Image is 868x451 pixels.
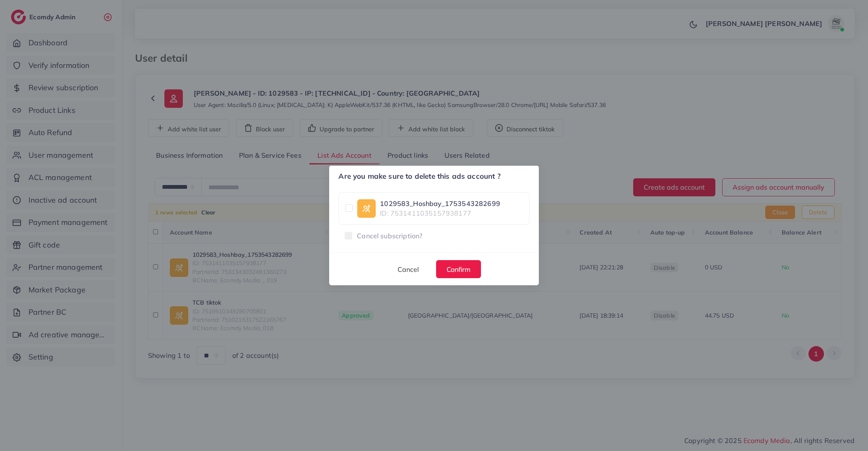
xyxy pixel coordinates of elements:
span: Confirm [447,265,470,274]
button: Cancel [387,260,429,278]
button: Confirm [436,260,481,278]
a: 1029583_Hoshbay_1753543282699 [380,199,500,209]
span: ID: 7531411035157938177 [380,209,500,218]
img: ic-ad-info.7fc67b75.svg [357,199,376,218]
span: Cancel subscription? [357,231,422,241]
h5: Are you make sure to delete this ads account ? [338,171,500,182]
